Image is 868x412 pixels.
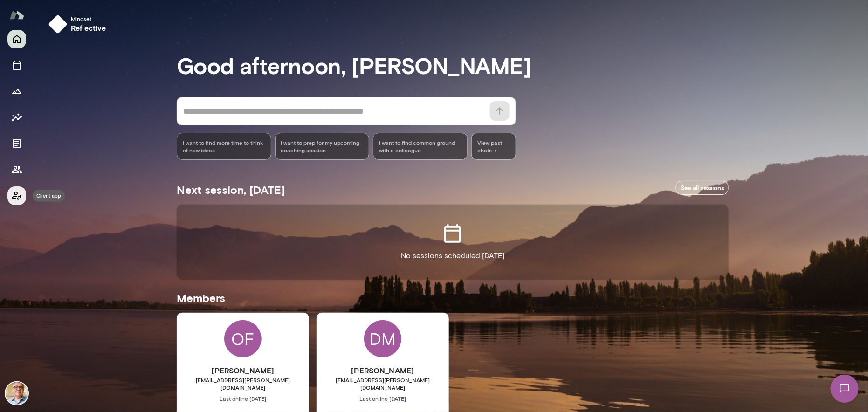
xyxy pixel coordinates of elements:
[7,134,26,153] button: Documents
[401,250,504,261] p: No sessions scheduled [DATE]
[7,30,26,48] button: Home
[177,365,309,376] h6: [PERSON_NAME]
[177,133,271,160] div: I want to find more time to think of new ideas
[177,290,729,305] h5: Members
[177,182,285,197] h5: Next session, [DATE]
[45,11,114,37] button: Mindsetreflective
[7,186,26,205] button: Client app
[177,376,309,391] span: [EMAIL_ADDRESS][PERSON_NAME][DOMAIN_NAME]
[7,56,26,75] button: Sessions
[33,190,65,202] div: Client app
[6,382,28,405] img: Scott Bowie
[71,15,106,22] span: Mindset
[224,320,262,357] div: OF
[7,82,26,101] button: Growth Plan
[7,160,26,179] button: Members
[379,139,462,154] span: I want to find common ground with a colleague
[676,181,729,195] a: See all sessions
[177,395,309,402] span: Last online [DATE]
[48,15,67,34] img: mindset
[317,376,449,391] span: [EMAIL_ADDRESS][PERSON_NAME][DOMAIN_NAME]
[183,139,265,154] span: I want to find more time to think of new ideas
[71,22,106,34] h6: reflective
[177,52,729,78] h3: Good afternoon, [PERSON_NAME]
[317,395,449,402] span: Last online [DATE]
[275,133,370,160] div: I want to prep for my upcoming coaching session
[471,133,516,160] span: View past chats ->
[364,320,401,357] div: DM
[373,133,468,160] div: I want to find common ground with a colleague
[7,108,26,127] button: Insights
[317,365,449,376] h6: [PERSON_NAME]
[9,6,24,24] img: Mento
[281,139,364,154] span: I want to prep for my upcoming coaching session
